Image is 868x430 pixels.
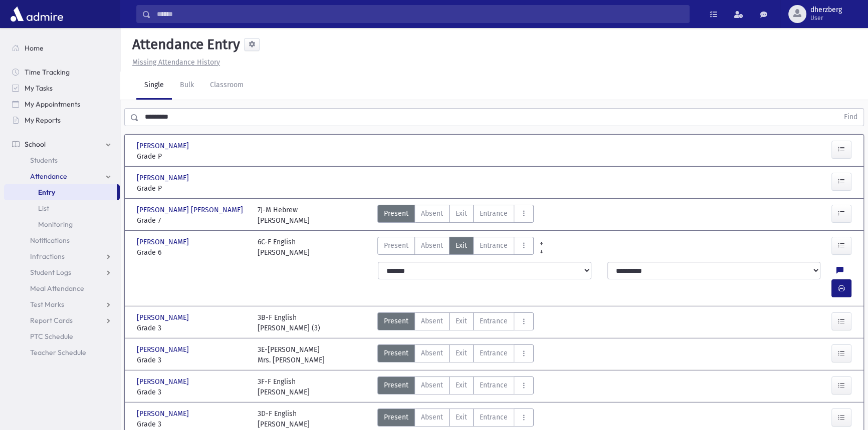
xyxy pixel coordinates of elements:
span: School [25,140,46,149]
span: Present [384,316,408,326]
span: [PERSON_NAME] [137,237,191,247]
a: List [4,200,120,216]
a: Test Marks [4,296,120,312]
img: AdmirePro [8,4,66,24]
a: My Tasks [4,80,120,96]
span: Absent [421,412,443,422]
a: Missing Attendance History [128,58,220,67]
span: User [810,14,842,22]
span: Exit [456,316,467,326]
span: Entrance [480,208,508,219]
span: Home [25,44,44,53]
span: Present [384,380,408,390]
span: Monitoring [38,220,73,229]
span: My Tasks [25,84,53,93]
div: AttTypes [377,237,534,258]
span: [PERSON_NAME] [137,344,191,355]
u: Missing Attendance History [132,58,220,67]
a: My Reports [4,112,120,128]
span: Grade P [137,183,248,194]
span: Grade 7 [137,215,248,226]
span: Student Logs [30,268,71,277]
span: [PERSON_NAME] [137,376,191,387]
span: Notifications [30,236,70,245]
span: Exit [456,240,467,251]
a: Time Tracking [4,64,120,80]
span: Students [30,156,58,165]
span: Teacher Schedule [30,348,86,357]
span: Meal Attendance [30,284,84,293]
div: 6C-F English [PERSON_NAME] [258,237,310,258]
span: My Appointments [25,100,80,109]
span: Grade 3 [137,355,248,365]
span: Absent [421,348,443,358]
div: 3F-F English [PERSON_NAME] [258,376,310,397]
div: AttTypes [377,344,534,365]
div: AttTypes [377,312,534,333]
a: Home [4,40,120,56]
span: Grade 3 [137,387,248,397]
button: Find [838,109,863,126]
span: Entrance [480,380,508,390]
a: Notifications [4,232,120,248]
span: Absent [421,208,443,219]
span: Absent [421,240,443,251]
a: Entry [4,184,117,200]
div: 3B-F English [PERSON_NAME] (3) [258,312,320,333]
span: dherzberg [810,6,842,14]
span: Present [384,412,408,422]
a: My Appointments [4,96,120,112]
a: Bulk [172,72,202,100]
span: Exit [456,208,467,219]
div: 3D-F English [PERSON_NAME] [258,408,310,429]
a: Students [4,152,120,168]
a: Student Logs [4,264,120,280]
div: AttTypes [377,205,534,226]
span: Present [384,348,408,358]
span: Exit [456,380,467,390]
a: Attendance [4,168,120,184]
span: [PERSON_NAME] [137,173,191,183]
div: AttTypes [377,376,534,397]
span: Grade 6 [137,247,248,258]
span: Time Tracking [25,68,70,77]
span: Present [384,208,408,219]
h5: Attendance Entry [128,36,240,53]
a: Teacher Schedule [4,344,120,360]
a: Single [136,72,172,100]
span: Grade 3 [137,419,248,429]
div: 7J-M Hebrew [PERSON_NAME] [258,205,310,226]
a: PTC Schedule [4,328,120,344]
span: Absent [421,316,443,326]
span: Exit [456,348,467,358]
span: Entrance [480,316,508,326]
a: Report Cards [4,312,120,328]
a: School [4,136,120,152]
span: Absent [421,380,443,390]
span: My Reports [25,116,61,125]
input: Search [151,5,689,23]
span: [PERSON_NAME] [PERSON_NAME] [137,205,245,215]
span: [PERSON_NAME] [137,312,191,323]
a: Infractions [4,248,120,264]
span: List [38,204,49,213]
span: Test Marks [30,300,64,309]
span: Attendance [30,172,67,181]
span: Present [384,240,408,251]
span: Grade 3 [137,323,248,333]
span: [PERSON_NAME] [137,141,191,151]
span: Entrance [480,240,508,251]
div: AttTypes [377,408,534,429]
span: Report Cards [30,316,73,325]
a: Classroom [202,72,252,100]
span: PTC Schedule [30,332,73,341]
div: 3E-[PERSON_NAME] Mrs. [PERSON_NAME] [258,344,325,365]
a: Monitoring [4,216,120,232]
a: Meal Attendance [4,280,120,296]
span: Entrance [480,348,508,358]
span: Entry [38,188,55,197]
span: [PERSON_NAME] [137,408,191,419]
span: Grade P [137,151,248,162]
span: Infractions [30,252,65,261]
